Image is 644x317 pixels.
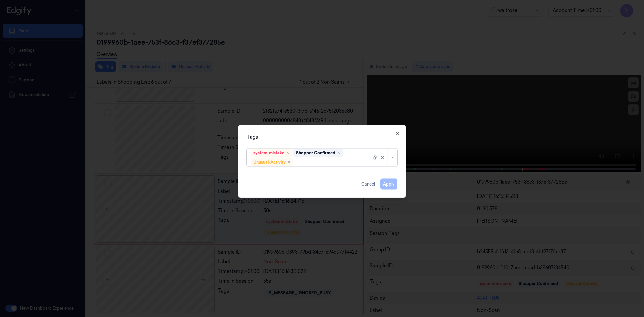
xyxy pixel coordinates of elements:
button: Cancel [359,178,378,189]
div: Shopper Confirmed [296,150,335,156]
div: system-mistake [253,150,284,156]
div: Unusual-Activity [253,159,286,165]
div: Remove ,system-mistake [286,151,290,155]
div: Remove ,Shopper Confirmed [337,151,341,155]
div: Remove ,Unusual-Activity [287,160,291,164]
div: Tags [247,133,397,140]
